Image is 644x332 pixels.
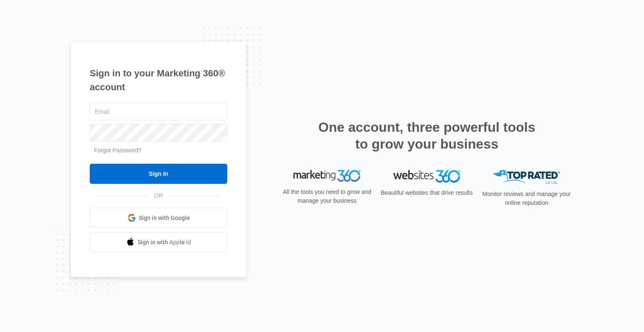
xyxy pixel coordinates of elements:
[138,238,191,247] span: Sign in with Apple Id
[139,214,190,222] span: Sign in with Google
[90,164,227,184] input: Sign In
[90,66,227,94] h1: Sign in to your Marketing 360® account
[90,232,227,252] a: Sign in with Apple Id
[480,190,574,207] p: Monitor reviews and manage your online reputation
[148,191,169,200] span: OR
[90,208,227,228] a: Sign in with Google
[280,188,374,205] p: All the tools you need to grow and manage your business
[94,147,142,154] a: Forgot Password?
[293,170,361,182] img: Marketing 360
[316,119,538,152] h2: One account, three powerful tools to grow your business
[380,188,474,197] p: Beautiful websites that drive results
[90,103,227,120] input: Email
[393,170,460,182] img: Websites 360
[493,170,560,184] img: Top Rated Local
